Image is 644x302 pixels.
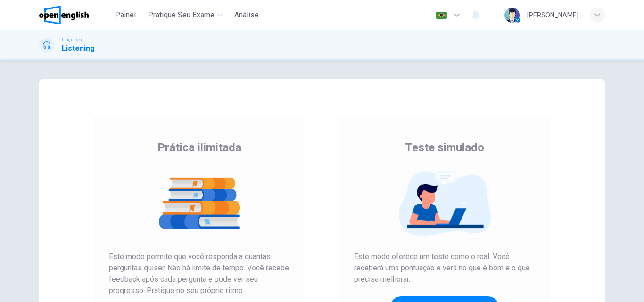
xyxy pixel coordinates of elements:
div: [PERSON_NAME] [527,9,578,21]
span: Teste simulado [405,140,484,155]
img: OpenEnglish logo [39,6,89,24]
span: Painel [115,9,136,21]
img: pt [436,12,447,19]
a: OpenEnglish logo [39,6,110,24]
h1: Listening [62,43,95,54]
span: Prática ilimitada [157,140,241,155]
button: Análise [231,7,263,24]
span: Este modo oferece um teste como o real. Você receberá uma pontuação e verá no que é bom e o que p... [354,251,535,285]
span: Pratique seu exame [148,9,215,21]
button: Painel [110,7,140,24]
span: Linguaskill [62,36,85,43]
span: Análise [234,9,259,21]
img: Profile picture [504,8,520,23]
span: Este modo permite que você responda a quantas perguntas quiser. Não há limite de tempo. Você rece... [109,251,290,296]
button: Pratique seu exame [144,7,227,24]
